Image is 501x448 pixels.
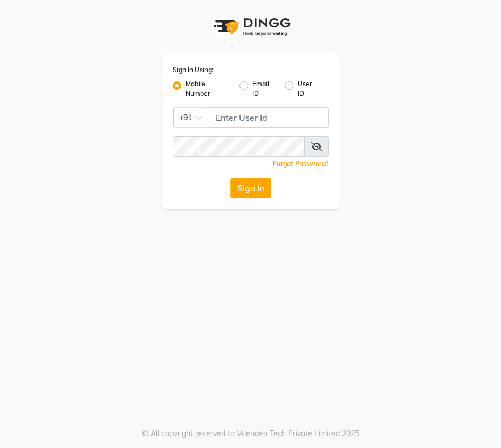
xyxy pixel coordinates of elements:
label: User ID [298,79,320,99]
button: Sign In [230,178,271,198]
label: Email ID [252,79,277,99]
input: Username [173,136,305,157]
a: Forgot Password? [273,160,329,168]
input: Username [209,107,329,128]
img: logo1.svg [208,11,294,43]
label: Mobile Number [186,79,231,99]
label: Sign In Using: [173,65,214,75]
